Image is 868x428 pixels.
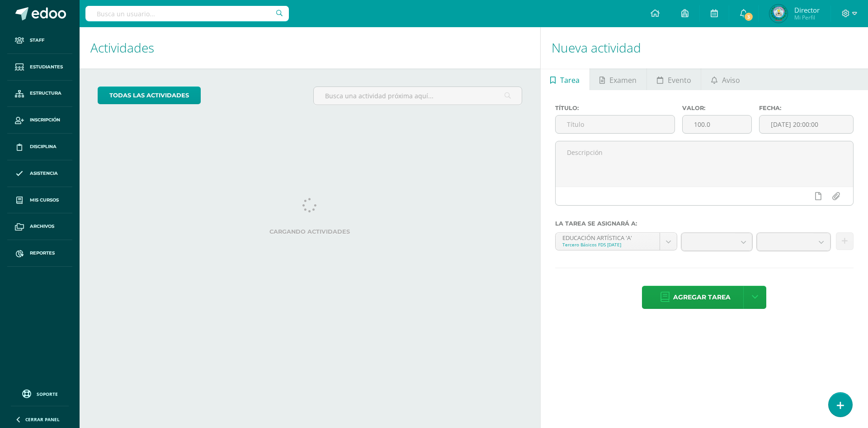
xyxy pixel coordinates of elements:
[794,5,820,14] span: Director
[30,116,60,124] span: Inscripción
[562,233,653,241] div: EDUCACIÓN ARTÍSTICA 'A'
[590,68,646,90] a: Examen
[37,391,58,397] span: Soporte
[7,134,72,160] a: Disciplina
[552,27,857,68] h1: Nueva actividad
[609,69,637,91] span: Examen
[560,69,580,91] span: Tarea
[7,240,72,267] a: Reportes
[7,54,72,81] a: Estudiantes
[541,68,590,90] a: Tarea
[90,27,529,68] h1: Actividades
[7,27,72,54] a: Staff
[556,115,675,133] input: Título
[682,105,751,111] label: Valor:
[30,143,57,150] span: Disciplina
[759,105,854,111] label: Fecha:
[314,87,521,105] input: Busca una actividad próxima aquí...
[647,68,701,90] a: Evento
[794,14,820,21] span: Mi Perfil
[701,68,750,90] a: Aviso
[25,416,60,423] span: Cerrar panel
[7,81,72,107] a: Estructura
[30,90,61,97] span: Estructura
[7,187,72,214] a: Mis cursos
[30,250,55,257] span: Reportes
[673,286,731,308] span: Agregar tarea
[30,170,58,177] span: Asistencia
[30,223,54,230] span: Archivos
[562,241,653,248] div: Tercero Básicos FDS [DATE]
[7,160,72,187] a: Asistencia
[30,37,44,44] span: Staff
[7,213,72,240] a: Archivos
[11,387,69,399] a: Soporte
[30,197,59,204] span: Mis cursos
[744,12,754,22] span: 3
[722,69,740,91] span: Aviso
[668,69,691,91] span: Evento
[85,6,289,21] input: Busca un usuario...
[555,220,854,227] label: La tarea se asignará a:
[98,228,522,235] label: Cargando actividades
[759,115,853,133] input: Fecha de entrega
[556,233,677,250] a: EDUCACIÓN ARTÍSTICA 'A'Tercero Básicos FDS [DATE]
[30,63,63,71] span: Estudiantes
[7,107,72,134] a: Inscripción
[769,5,788,23] img: 648d3fb031ec89f861c257ccece062c1.png
[555,105,675,111] label: Título:
[683,115,751,133] input: Puntos máximos
[98,87,201,104] a: todas las Actividades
